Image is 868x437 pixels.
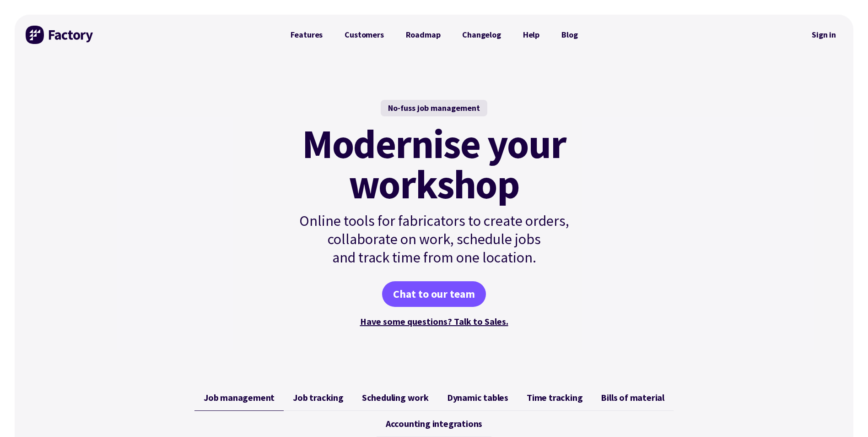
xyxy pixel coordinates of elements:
img: Factory [26,26,94,44]
span: Scheduling work [362,392,429,403]
span: Job tracking [293,392,344,403]
p: Online tools for fabricators to create orders, collaborate on work, schedule jobs and track time ... [280,212,589,267]
mark: Modernise your workshop [302,124,566,204]
nav: Secondary Navigation [805,24,842,45]
span: Job management [204,392,275,403]
span: Accounting integrations [386,418,482,429]
a: Chat to our team [382,281,486,307]
a: Customers [334,26,394,44]
div: No-fuss job management [381,100,487,116]
span: Dynamic tables [447,392,508,403]
span: Bills of material [601,392,664,403]
a: Help [512,26,550,44]
a: Changelog [451,26,512,44]
a: Features [280,26,334,44]
a: Roadmap [395,26,452,44]
span: Time tracking [527,392,582,403]
nav: Primary Navigation [280,26,589,44]
a: Sign in [805,24,842,45]
a: Have some questions? Talk to Sales. [360,316,508,327]
a: Blog [550,26,588,44]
